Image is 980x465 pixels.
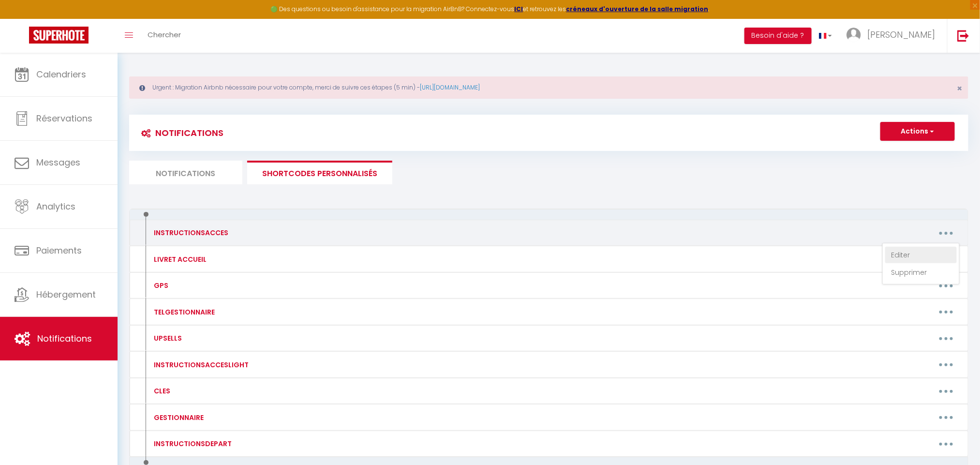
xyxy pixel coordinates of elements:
span: Paiements [36,244,82,256]
img: ... [846,28,861,42]
span: [PERSON_NAME] [867,29,935,41]
div: CLES [151,386,170,396]
span: Réservations [36,112,92,124]
button: Ouvrir le widget de chat LiveChat [8,4,37,33]
div: Urgent : Migration Airbnb nécessaire pour votre compte, merci de suivre ces étapes (5 min) - [129,76,968,99]
button: Besoin d'aide ? [744,28,812,44]
span: × [957,82,962,94]
img: Super Booking [29,27,89,44]
div: TELGESTIONNAIRE [151,307,215,317]
img: logout [957,30,969,42]
span: Chercher [148,30,181,40]
a: Supprimer [885,264,957,281]
div: INSTRUCTIONSDEPART [151,438,232,449]
li: Notifications [129,161,242,184]
button: Close [957,84,962,93]
a: ... [PERSON_NAME] [839,19,947,53]
div: UPSELLS [151,333,182,344]
a: [URL][DOMAIN_NAME] [420,83,480,91]
a: Editer [885,247,957,263]
div: INSTRUCTIONSACCES [151,227,228,238]
li: SHORTCODES PERSONNALISÉS [247,161,392,184]
span: Analytics [36,200,75,212]
button: Actions [880,122,955,141]
div: GESTIONNAIRE [151,412,204,423]
div: INSTRUCTIONSACCESLIGHT [151,360,249,370]
h3: Notifications [136,122,223,144]
a: créneaux d'ouverture de la salle migration [566,5,709,13]
a: ICI [515,5,523,13]
div: GPS [151,280,168,291]
iframe: Chat [939,421,973,458]
span: Messages [36,156,80,168]
span: Notifications [37,332,92,345]
a: Chercher [140,19,188,53]
span: Hébergement [36,288,96,300]
div: LIVRET ACCUEIL [151,254,207,265]
span: Calendriers [36,68,86,80]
